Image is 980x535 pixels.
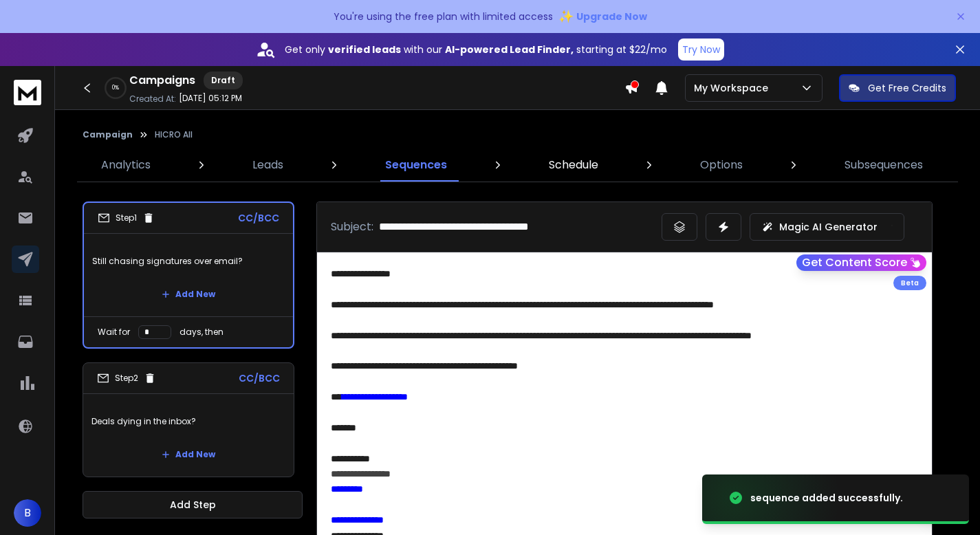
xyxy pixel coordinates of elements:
[331,219,373,235] p: Subject:
[682,43,720,56] p: Try Now
[179,93,242,104] p: [DATE] 05:12 PM
[151,281,226,308] button: Add New
[91,402,285,441] p: Deals dying in the inbox?
[750,491,903,505] div: sequence added successfully.
[238,211,279,225] p: CC/BCC
[93,149,159,182] a: Analytics
[868,81,946,95] p: Get Free Credits
[129,94,176,105] p: Created At:
[97,372,156,384] div: Step 2
[845,157,923,173] p: Subsequences
[98,327,130,338] p: Wait for
[14,80,41,105] img: logo
[239,371,280,385] p: CC/BCC
[252,157,283,173] p: Leads
[101,157,151,173] p: Analytics
[836,149,931,182] a: Subsequences
[558,3,647,30] button: ✨Upgrade Now
[83,491,303,518] button: Add Step
[893,276,926,290] div: Beta
[694,81,774,95] p: My Workspace
[541,149,607,182] a: Schedule
[14,499,41,527] button: B
[839,74,956,102] button: Get Free Credits
[204,72,243,89] div: Draft
[678,39,724,61] button: Try Now
[285,43,667,56] p: Get only with our starting at $22/mo
[328,43,401,56] strong: verified leads
[750,213,904,241] button: Magic AI Generator
[244,149,292,182] a: Leads
[377,149,455,182] a: Sequences
[385,157,447,173] p: Sequences
[83,362,294,477] li: Step2CC/BCCDeals dying in the inbox?Add New
[576,10,647,23] span: Upgrade Now
[129,72,195,89] h1: Campaigns
[445,43,574,56] strong: AI-powered Lead Finder,
[692,149,751,182] a: Options
[155,129,193,140] p: HICRO All
[558,7,574,26] span: ✨
[549,157,598,173] p: Schedule
[179,327,224,338] p: days, then
[92,242,285,281] p: Still chasing signatures over email?
[796,254,926,271] button: Get Content Score
[151,441,226,468] button: Add New
[112,84,119,92] p: 0 %
[779,220,878,234] p: Magic AI Generator
[83,129,133,140] button: Campaign
[700,157,743,173] p: Options
[83,201,294,349] li: Step1CC/BCCStill chasing signatures over email?Add NewWait fordays, then
[98,212,155,224] div: Step 1
[334,10,553,23] p: You're using the free plan with limited access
